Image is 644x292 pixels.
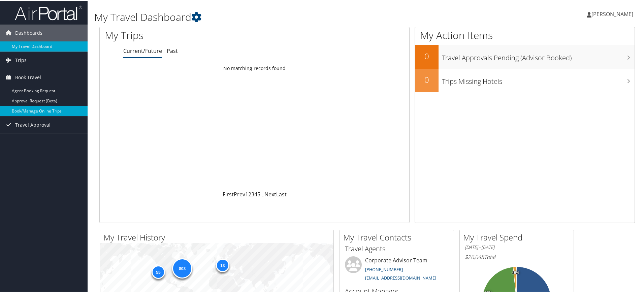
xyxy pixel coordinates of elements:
[591,10,633,17] span: [PERSON_NAME]
[442,73,635,86] h3: Trips Missing Hotels
[343,231,454,242] h2: My Travel Contacts
[223,190,234,197] a: First
[342,256,452,283] li: Corporate Advisor Team
[105,28,275,42] h1: My Trips
[465,244,569,250] h6: [DATE] - [DATE]
[365,266,403,272] a: [PHONE_NUMBER]
[365,274,436,280] a: [EMAIL_ADDRESS][DOMAIN_NAME]
[276,190,287,197] a: Last
[415,28,635,42] h1: My Action Items
[345,244,449,253] h3: Travel Agents
[15,51,27,68] span: Trips
[257,190,260,197] a: 5
[465,253,569,260] h6: Total
[94,9,458,24] h1: My Travel Dashboard
[251,190,254,197] a: 3
[123,46,162,54] a: Current/Future
[216,258,229,271] div: 13
[15,4,82,20] img: airportal-logo.png
[260,190,264,197] span: …
[415,44,635,68] a: 0Travel Approvals Pending (Advisor Booked)
[514,270,519,274] tspan: 0%
[15,68,41,85] span: Book Travel
[442,49,635,62] h3: Travel Approvals Pending (Advisor Booked)
[167,46,178,54] a: Past
[465,253,484,260] span: $26,048
[103,231,333,242] h2: My Travel History
[587,3,640,24] a: [PERSON_NAME]
[234,190,245,197] a: Prev
[15,24,42,41] span: Dashboards
[245,190,248,197] a: 1
[254,190,257,197] a: 4
[415,68,635,92] a: 0Trips Missing Hotels
[415,50,439,61] h2: 0
[264,190,276,197] a: Next
[151,265,165,278] div: 55
[415,73,439,85] h2: 0
[463,231,574,242] h2: My Travel Spend
[172,258,192,278] div: 803
[15,116,51,133] span: Travel Approval
[512,270,518,274] tspan: 2%
[248,190,251,197] a: 2
[100,62,409,74] td: No matching records found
